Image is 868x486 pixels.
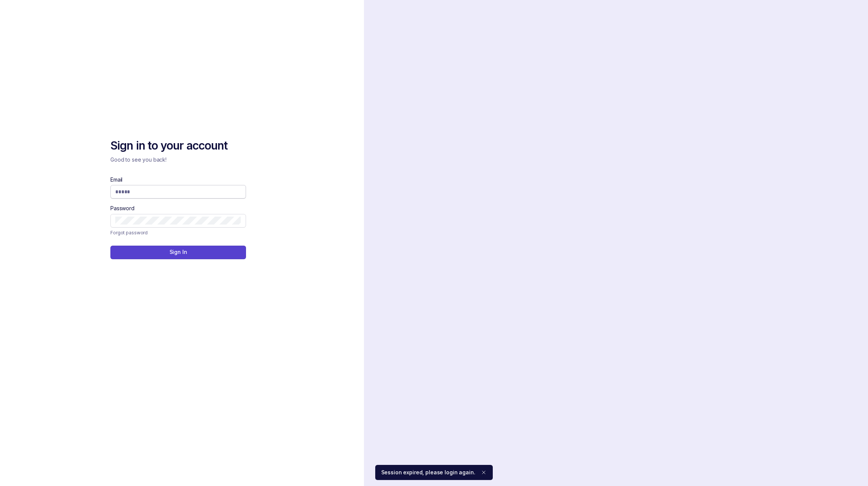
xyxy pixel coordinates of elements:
button: Sign In [110,246,246,259]
a: Link Forgot password [110,229,148,237]
label: Password [110,205,134,212]
h2: Sign in to your account [110,138,246,153]
p: Forgot password [110,229,148,237]
p: Sign In [170,248,187,256]
label: Email [110,176,122,183]
p: Session expired, please login again. [381,469,475,476]
img: logo [110,15,151,23]
p: Good to see you back! [110,156,246,164]
img: signin-background.svg [385,92,811,394]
